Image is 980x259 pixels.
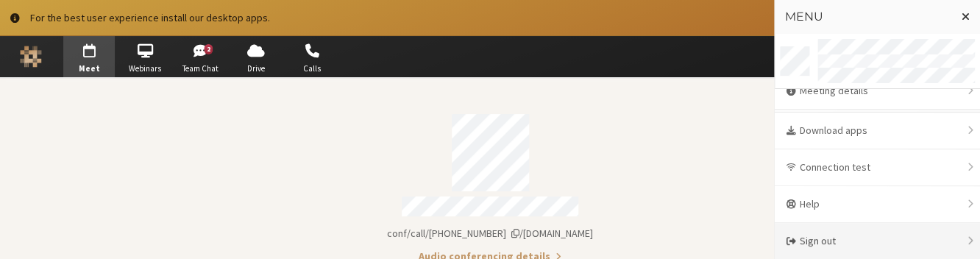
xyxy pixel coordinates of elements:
div: Connection test [775,149,980,186]
span: Copy my meeting room link [387,227,593,240]
button: Copy my meeting room linkCopy my meeting room link [387,226,593,241]
div: Download apps [775,113,980,149]
div: 2 [204,44,213,54]
span: Webinars [119,63,171,75]
button: Logo [5,36,57,77]
span: Calls [286,63,338,75]
div: Sign out [775,223,980,259]
iframe: Chat [943,221,969,249]
div: Help [775,186,980,223]
h3: Menu [785,10,949,24]
div: For the best user experience install our desktop apps. [30,10,863,26]
span: Meet [63,63,115,75]
div: Meeting details [775,73,980,110]
img: Iotum [20,46,42,68]
span: Drive [230,63,282,75]
span: Team Chat [175,63,227,75]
